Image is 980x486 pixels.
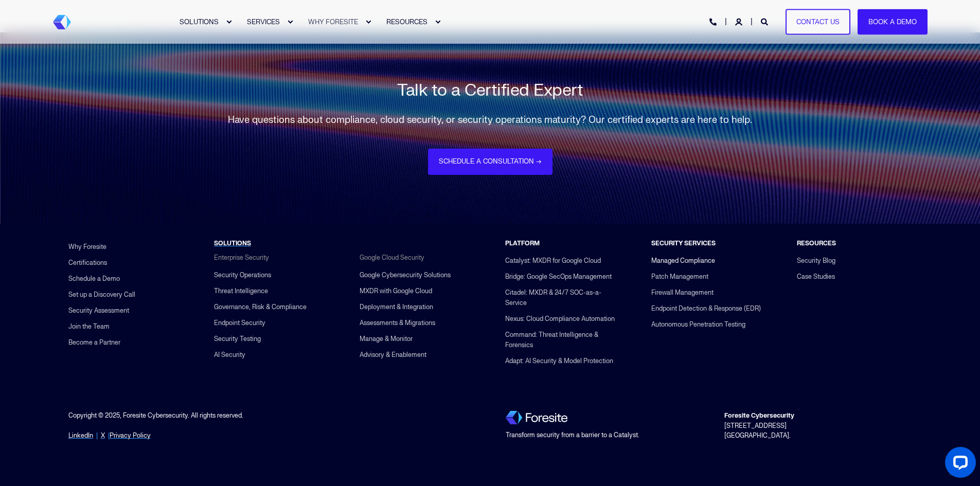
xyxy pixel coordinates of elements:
[360,347,426,363] a: Advisory & Enablement
[735,17,744,26] a: Login
[724,431,791,440] span: [GEOGRAPHIC_DATA].
[214,254,269,262] span: Enterprise Security
[53,15,71,29] a: Back to Home
[505,327,620,353] a: Command: Threat Intelligence & Forensics
[360,283,432,299] a: MXDR with Google Cloud
[360,267,451,283] a: Google Cybersecurity Solutions
[68,239,106,255] a: Why Foresite
[651,239,716,247] span: SECURITY SERVICES
[214,299,307,315] a: Governance, Risk & Compliance
[108,431,151,440] span: |
[53,113,928,128] span: Have questions about compliance, cloud security, or security operations maturity? Our certified e...
[365,19,371,25] div: Expand WHY FORESITE
[506,430,693,440] div: Transform security from a barrier to a Catalyst.
[797,253,835,268] a: Security Blog
[428,149,553,175] a: Schedule a Consultation →
[724,411,794,420] strong: Foresite Cybersecurity
[318,81,663,100] h3: Talk to a Certified Expert
[68,431,93,441] a: LinkedIn
[797,253,835,284] div: Navigation Menu
[761,17,770,26] a: Open Search
[53,15,71,29] img: Foresite brand mark, a hexagon shape of blues with a directional arrow to the right hand side
[68,239,135,351] div: Navigation Menu
[68,255,107,271] a: Certifications
[386,17,427,26] span: RESOURCES
[308,17,358,26] span: WHY FORESITE
[505,311,615,327] a: Nexus: Cloud Compliance Automation
[68,287,135,303] a: Set up a Discovery Call
[214,347,245,363] a: AI Security
[360,299,433,315] a: Deployment & Integration
[506,411,567,424] img: Foresite logo, a hexagon shape of blues with a directional arrow to the right hand side, and the ...
[505,353,613,369] a: Adapt: AI Security & Model Protection
[68,303,129,319] a: Security Assessment
[68,271,120,287] a: Schedule a Demo
[651,300,761,316] a: Endpoint Detection & Response (EDR)
[651,253,715,268] a: Managed Compliance
[214,315,265,331] a: Endpoint Security
[505,268,612,284] a: Bridge: Google SecOps Management
[110,431,151,441] a: Privacy Policy
[651,284,714,300] a: Firewall Management
[724,411,794,429] span: [STREET_ADDRESS]
[287,19,293,25] div: Expand SERVICES
[651,253,761,332] div: Navigation Menu
[360,331,413,347] a: Manage & Monitor
[96,431,98,440] span: |
[214,239,251,248] a: SOLUTIONS
[858,9,928,35] a: Book a Demo
[797,268,835,284] a: Case Studies
[226,19,232,25] div: Expand SOLUTIONS
[797,239,836,247] span: RESOURCES
[505,253,601,268] a: Catalyst: MXDR for Google Cloud
[214,267,307,363] div: Navigation Menu
[68,335,120,351] a: Become a Partner
[360,254,424,262] span: Google Cloud Security
[214,267,271,283] a: Security Operations
[360,267,451,363] div: Navigation Menu
[505,239,540,247] span: PLATFORM
[937,443,980,486] iframe: LiveChat chat widget
[68,411,475,430] div: Copyright © 2025, Foresite Cybersecurity. All rights reserved.
[505,253,620,369] div: Navigation Menu
[651,316,745,332] a: Autonomous Penetration Testing
[214,283,268,299] a: Threat Intelligence
[435,19,441,25] div: Expand RESOURCES
[68,319,110,335] a: Join the Team
[786,9,850,35] a: Contact Us
[360,315,435,331] a: Assessments & Migrations
[505,284,620,311] a: Citadel: MXDR & 24/7 SOC-as-a-Service
[180,17,219,26] span: SOLUTIONS
[101,431,105,441] a: X
[651,268,708,284] a: Patch Management
[214,331,261,347] a: Security Testing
